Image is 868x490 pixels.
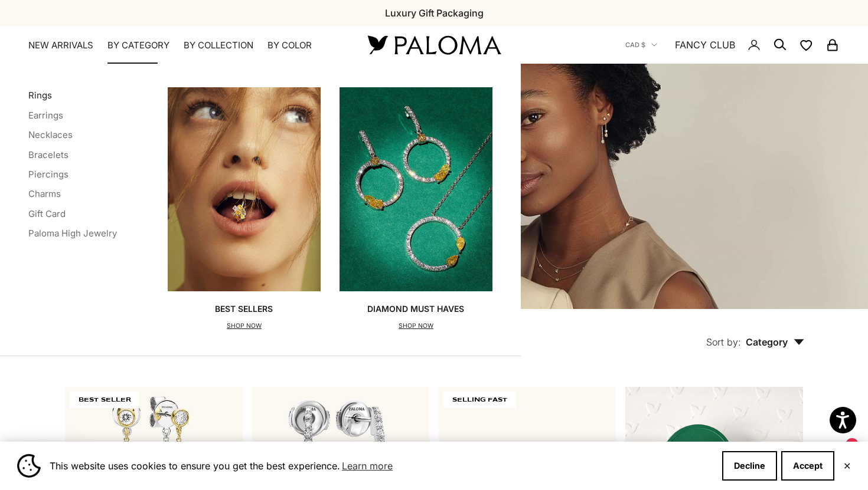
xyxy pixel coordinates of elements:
[28,149,68,160] a: Bracelets
[28,110,63,121] a: Earrings
[367,303,464,315] p: Diamond Must Haves
[28,188,61,199] a: Charms
[340,87,492,331] a: Diamond Must HavesSHOP NOW
[28,40,340,51] nav: Primary navigation
[443,392,516,408] span: SELLING FAST
[28,90,52,101] a: Rings
[367,320,464,332] p: SHOP NOW
[843,462,851,469] button: Close
[28,40,93,51] a: NEW ARRIVALS
[28,208,66,219] a: Gift Card
[28,129,73,140] a: Necklaces
[215,303,273,315] p: Best Sellers
[746,336,804,348] span: Category
[107,40,169,51] summary: By Category
[625,26,840,64] nav: Secondary navigation
[28,169,68,180] a: Piercings
[385,5,484,21] p: Luxury Gift Packaging
[184,40,253,51] summary: By Collection
[17,454,41,478] img: Cookie banner
[168,87,321,331] a: Best SellersSHOP NOW
[722,451,777,481] button: Decline
[340,457,394,475] a: Learn more
[70,392,139,408] span: BEST SELLER
[625,40,657,50] button: CAD $
[675,37,735,52] a: FANCY CLUB
[28,228,117,239] a: Paloma High Jewelry
[267,40,312,51] summary: By Color
[679,309,831,359] button: Sort by: Category
[781,451,834,481] button: Accept
[50,457,713,475] span: This website uses cookies to ensure you get the best experience.
[625,40,645,50] span: CAD $
[706,336,741,348] span: Sort by:
[215,320,273,332] p: SHOP NOW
